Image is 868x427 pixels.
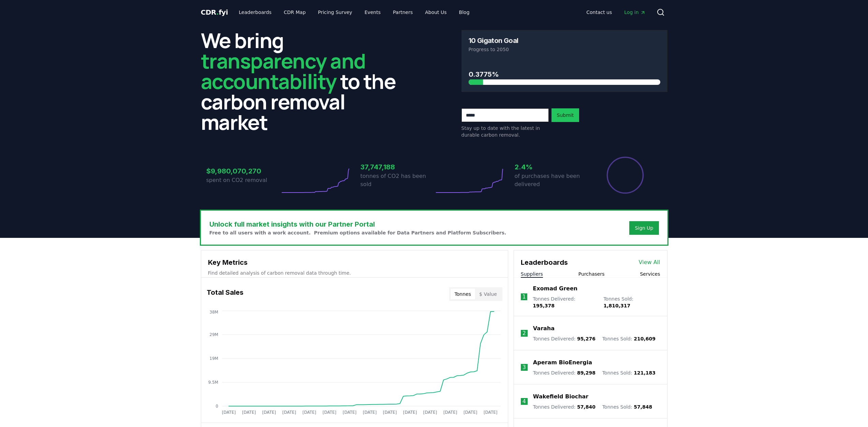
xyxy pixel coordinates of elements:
[624,9,645,16] span: Log in
[342,410,356,415] tspan: [DATE]
[634,370,656,376] span: 121,183
[639,258,660,266] a: View All
[606,156,644,194] div: Percentage of sales delivered
[216,8,219,16] span: .
[464,410,477,415] tspan: [DATE]
[322,410,336,415] tspan: [DATE]
[640,271,660,277] button: Services
[533,295,597,309] p: Tonnes Delivered :
[312,6,357,18] a: Pricing Survey
[629,221,659,235] button: Sign Up
[201,47,366,95] span: transparency and accountability
[533,403,595,410] p: Tonnes Delivered :
[522,293,526,301] p: 1
[533,359,592,367] a: Aperam BioEnergia
[515,172,588,188] p: of purchases have been delivered
[533,393,588,401] a: Wakefield Biochar
[469,69,660,79] h3: 0.3775%
[423,410,437,415] tspan: [DATE]
[577,336,595,341] span: 95,276
[533,324,555,333] a: Varaha
[201,30,407,132] h2: We bring to the carbon removal market
[454,6,475,18] a: Blog
[216,404,218,409] tspan: 0
[209,332,218,337] tspan: 29M
[469,37,518,44] h3: 10 Gigaton Goal
[209,219,506,229] h3: Unlock full market insights with our Partner Portal
[302,410,316,415] tspan: [DATE]
[242,410,256,415] tspan: [DATE]
[533,285,577,293] a: Exomad Green
[469,46,660,53] p: Progress to 2050
[533,303,555,308] span: 195,378
[262,410,276,415] tspan: [DATE]
[533,369,595,376] p: Tonnes Delivered :
[201,8,228,16] span: CDR fyi
[523,329,526,337] p: 2
[206,176,280,184] p: spent on CO2 removal
[233,6,475,18] nav: Main
[363,410,377,415] tspan: [DATE]
[222,410,236,415] tspan: [DATE]
[602,335,656,342] p: Tonnes Sold :
[634,336,656,341] span: 210,609
[521,257,568,268] h3: Leaderboards
[635,225,653,231] a: Sign Up
[208,380,218,385] tspan: 9.5M
[484,410,498,415] tspan: [DATE]
[515,162,588,172] h3: 2.4%
[603,303,630,308] span: 1,810,317
[581,6,651,18] nav: Main
[619,6,651,18] a: Log in
[282,410,296,415] tspan: [DATE]
[461,125,549,138] p: Stay up to date with the latest in durable carbon removal.
[387,6,418,18] a: Partners
[578,271,605,277] button: Purchasers
[577,404,595,410] span: 57,840
[208,270,501,276] p: Find detailed analysis of carbon removal data through time.
[533,335,595,342] p: Tonnes Delivered :
[209,310,218,315] tspan: 38M
[603,295,660,309] p: Tonnes Sold :
[551,108,579,122] button: Submit
[383,410,397,415] tspan: [DATE]
[403,410,417,415] tspan: [DATE]
[602,369,656,376] p: Tonnes Sold :
[581,6,617,18] a: Contact us
[209,356,218,361] tspan: 19M
[206,166,280,176] h3: $9,980,070,270
[208,257,501,268] h3: Key Metrics
[634,404,652,410] span: 57,848
[443,410,457,415] tspan: [DATE]
[359,6,386,18] a: Events
[523,397,526,406] p: 4
[361,172,434,188] p: tonnes of CO2 has been sold
[475,289,501,300] button: $ Value
[233,6,277,18] a: Leaderboards
[523,363,526,371] p: 3
[577,370,595,376] span: 89,298
[201,7,228,17] a: CDR.fyi
[521,271,543,277] button: Suppliers
[209,229,506,236] p: Free to all users with a work account. Premium options available for Data Partners and Platform S...
[420,6,452,18] a: About Us
[278,6,311,18] a: CDR Map
[361,162,434,172] h3: 37,747,188
[451,289,475,300] button: Tonnes
[207,287,244,301] h3: Total Sales
[602,403,652,410] p: Tonnes Sold :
